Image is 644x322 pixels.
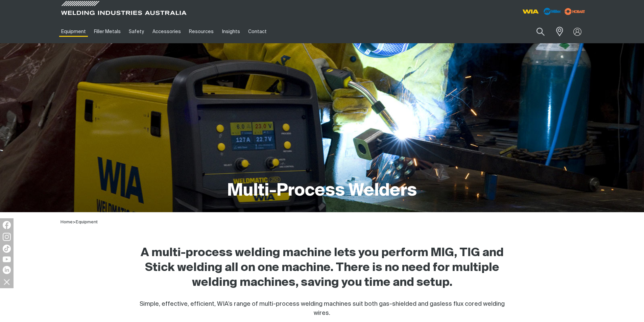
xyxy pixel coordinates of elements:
[227,180,417,202] h1: Multi-Process Welders
[3,245,11,253] img: TikTok
[61,220,73,224] a: Home
[185,20,218,43] a: Resources
[73,220,76,224] span: >
[3,266,11,274] img: LinkedIn
[529,24,552,40] button: Search products
[3,256,11,262] img: YouTube
[218,20,244,43] a: Insights
[1,276,13,288] img: hide socials
[244,20,271,43] a: Contact
[125,20,148,43] a: Safety
[57,20,455,43] nav: Main
[132,246,513,290] h2: A multi-process welding machine lets you perform MIG, TIG and Stick welding all on one machine. T...
[90,20,125,43] a: Filler Metals
[3,233,11,241] img: Instagram
[57,20,90,43] a: Equipment
[3,221,11,229] img: Facebook
[563,6,587,17] img: miller
[148,20,185,43] a: Accessories
[76,220,98,224] a: Equipment
[520,24,552,40] input: Product name or item number...
[140,301,505,316] span: Simple, effective, efficient, WIA’s range of multi-process welding machines suit both gas-shielde...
